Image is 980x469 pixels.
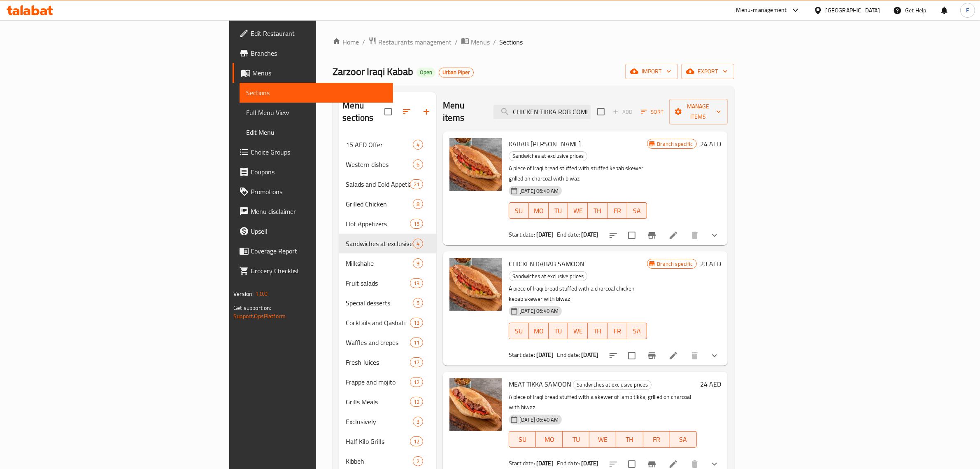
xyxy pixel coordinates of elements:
[413,258,423,268] div: items
[251,266,386,276] span: Grocery Checklist
[252,68,386,78] span: Menus
[233,162,393,182] a: Coupons
[512,205,526,217] span: SU
[339,273,436,293] div: Fruit salads13
[676,101,721,122] span: Manage items
[439,69,473,76] span: Urban Piper
[233,202,393,221] a: Menu disclaimer
[246,108,386,117] span: Full Menu View
[410,278,423,288] div: items
[568,202,588,219] button: WE
[552,205,565,217] span: TU
[571,325,584,337] span: WE
[410,338,423,347] div: items
[251,147,386,157] span: Choice Groups
[410,279,423,287] span: 13
[410,436,423,446] div: items
[654,140,696,148] span: Branch specific
[346,140,413,150] span: 15 AED Offer
[410,220,423,228] span: 15
[509,458,535,469] span: Start date:
[681,64,734,79] button: export
[557,458,580,469] span: End date:
[413,240,423,248] span: 4
[410,378,423,386] span: 12
[591,205,604,217] span: TH
[700,258,721,270] h6: 23 AED
[413,456,423,466] div: items
[410,438,423,446] span: 12
[233,288,254,299] span: Version:
[673,434,694,446] span: SA
[668,459,678,469] a: Edit menu item
[346,179,410,189] span: Salads and Cold Appetizers
[512,325,526,337] span: SU
[397,102,417,122] span: Sort sections
[413,161,423,169] span: 6
[549,323,568,339] button: TU
[251,206,386,216] span: Menu disclaimer
[449,138,502,191] img: KABAB MAHSHI SAMOON
[339,194,436,214] div: Grilled Chicken8
[589,431,616,448] button: WE
[346,278,410,288] div: Fruit salads
[632,66,671,77] span: import
[461,37,490,47] a: Menus
[233,311,286,321] a: Support.OpsPlatform
[516,187,562,195] span: [DATE] 06:40 AM
[346,159,413,169] span: Western dishes
[413,418,423,426] span: 3
[685,225,705,245] button: delete
[346,456,413,466] span: Kibbeh
[233,303,271,313] span: Get support on:
[346,239,413,249] div: Sandwiches at exclusive prices
[251,167,386,177] span: Coupons
[339,293,436,313] div: Special desserts5
[346,436,410,446] span: Half Kilo Grills
[509,151,587,161] span: Sandwiches at exclusive prices
[339,431,436,451] div: Half Kilo Grills12
[346,417,413,427] div: Exclusively
[593,434,613,446] span: WE
[346,397,410,407] span: Grills Meals
[539,434,559,446] span: MO
[641,107,664,117] span: Sort
[705,346,724,366] button: show more
[573,380,651,389] span: Sandwiches at exclusive prices
[566,434,586,446] span: TU
[413,141,423,149] span: 4
[627,323,647,339] button: SA
[240,83,393,103] a: Sections
[233,43,393,63] a: Branches
[509,138,581,150] span: KABAB [PERSON_NAME]
[532,325,545,337] span: MO
[611,205,624,217] span: FR
[826,6,880,15] div: [GEOGRAPHIC_DATA]
[346,298,413,308] span: Special desserts
[509,378,571,390] span: MEAT TIKKA SAMOON
[233,241,393,261] a: Coverage Report
[642,346,662,366] button: Branch-specific-item
[413,417,423,427] div: items
[509,323,529,339] button: SU
[592,103,610,120] span: Select section
[571,205,584,217] span: WE
[581,229,598,240] b: [DATE]
[647,434,667,446] span: FR
[509,258,584,270] span: CHICKEN KABAB SAMOON
[639,106,666,118] button: Sort
[346,377,410,387] div: Frappe and mojito
[339,333,436,352] div: Waffles and crepes11
[368,37,452,47] a: Restaurants management
[642,225,662,245] button: Branch-specific-item
[233,23,393,43] a: Edit Restaurant
[581,458,598,469] b: [DATE]
[623,347,640,364] span: Select to update
[251,187,386,197] span: Promotions
[346,258,413,268] span: Milkshake
[670,431,697,448] button: SA
[643,431,670,448] button: FR
[705,225,724,245] button: show more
